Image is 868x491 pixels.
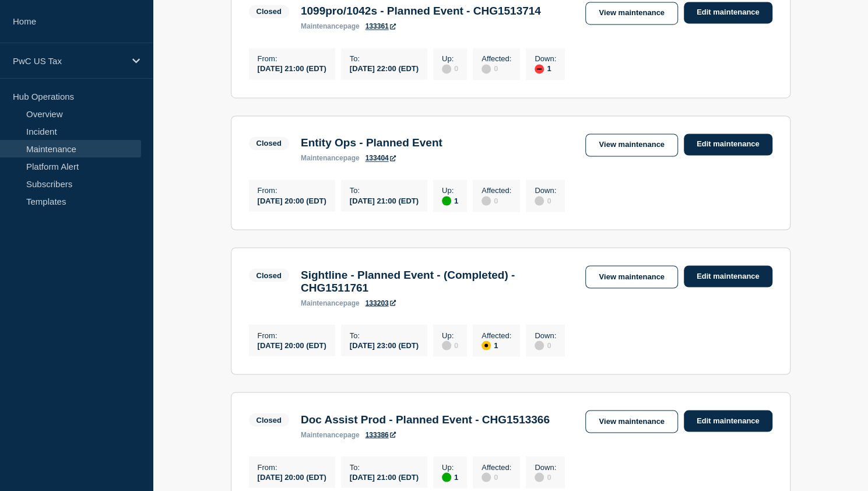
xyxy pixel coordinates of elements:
[301,22,343,30] span: maintenance
[684,265,772,287] a: Edit maintenance
[535,196,544,205] div: disabled
[301,154,360,162] p: page
[535,341,544,350] div: disabled
[258,462,326,471] p: From :
[442,186,458,195] p: Up :
[535,472,544,482] div: disabled
[482,186,511,195] p: Affected :
[482,195,511,205] div: 0
[350,471,419,481] div: [DATE] 21:00 (EDT)
[301,136,442,149] h3: Entity Ops - Planned Event
[684,410,772,432] a: Edit maintenance
[301,299,360,307] p: page
[350,462,419,471] p: To :
[442,339,458,350] div: 0
[258,471,326,481] div: [DATE] 20:00 (EDT)
[301,430,343,439] span: maintenance
[535,471,556,482] div: 0
[366,299,396,307] a: 133203
[482,64,491,73] div: disabled
[585,2,677,24] a: View maintenance
[256,7,282,16] div: Closed
[301,154,343,162] span: maintenance
[684,134,772,155] a: Edit maintenance
[482,472,491,482] div: disabled
[585,134,677,156] a: View maintenance
[442,54,458,63] p: Up :
[442,462,458,471] p: Up :
[350,331,419,339] p: To :
[482,196,491,205] div: disabled
[442,64,451,73] div: disabled
[535,195,556,205] div: 0
[482,331,511,339] p: Affected :
[258,63,326,73] div: [DATE] 21:00 (EDT)
[256,271,282,279] div: Closed
[442,63,458,73] div: 0
[482,462,511,471] p: Affected :
[258,54,326,63] p: From :
[482,63,511,73] div: 0
[366,154,396,162] a: 133404
[535,462,556,471] p: Down :
[258,339,326,349] div: [DATE] 20:00 (EDT)
[258,331,326,339] p: From :
[585,410,677,433] a: View maintenance
[442,471,458,482] div: 1
[256,415,282,424] div: Closed
[301,299,343,307] span: maintenance
[258,195,326,205] div: [DATE] 20:00 (EDT)
[442,195,458,205] div: 1
[482,341,491,350] div: affected
[301,22,360,30] p: page
[442,472,451,482] div: up
[301,5,541,17] h3: 1099pro/1042s - Planned Event - CHG1513714
[366,22,396,30] a: 133361
[535,64,544,73] div: down
[482,54,511,63] p: Affected :
[535,54,556,63] p: Down :
[13,56,125,66] p: PwC US Tax
[442,196,451,205] div: up
[258,186,326,195] p: From :
[350,54,419,63] p: To :
[301,268,574,294] h3: Sightline - Planned Event - (Completed) - CHG1511761
[256,139,282,148] div: Closed
[535,331,556,339] p: Down :
[350,195,419,205] div: [DATE] 21:00 (EDT)
[350,63,419,73] div: [DATE] 22:00 (EDT)
[301,430,360,439] p: page
[535,186,556,195] p: Down :
[350,186,419,195] p: To :
[350,339,419,349] div: [DATE] 23:00 (EDT)
[585,265,677,288] a: View maintenance
[482,471,511,482] div: 0
[301,413,550,426] h3: Doc Assist Prod - Planned Event - CHG1513366
[366,430,396,439] a: 133386
[684,2,772,23] a: Edit maintenance
[482,339,511,350] div: 1
[535,339,556,350] div: 0
[442,331,458,339] p: Up :
[442,341,451,350] div: disabled
[535,63,556,73] div: 1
